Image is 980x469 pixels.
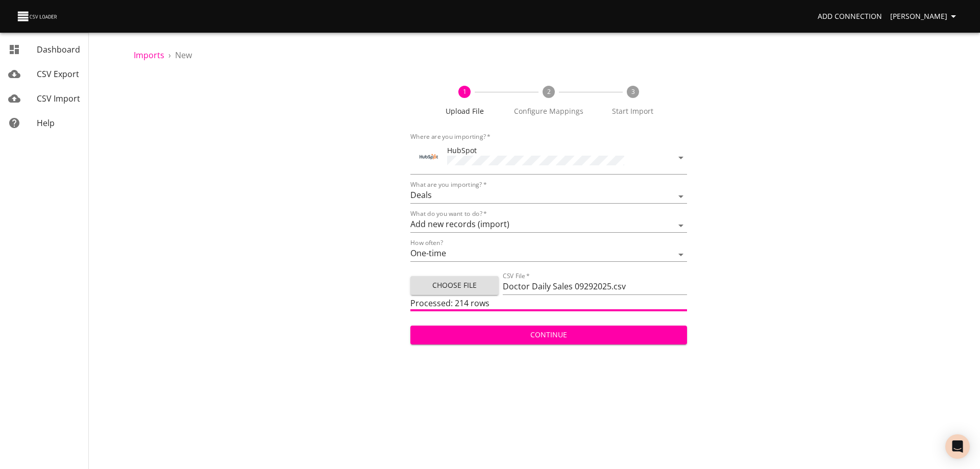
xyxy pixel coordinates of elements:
button: [PERSON_NAME] [886,7,964,26]
span: New [175,50,192,61]
span: Configure Mappings [511,106,587,116]
img: CSV Loader [16,9,59,23]
label: What are you importing? [410,182,486,188]
div: ToolHubSpot [410,141,687,175]
a: Add Connection [814,7,886,26]
span: [PERSON_NAME] [890,10,960,23]
label: How often? [410,240,443,246]
span: CSV Export [37,68,79,80]
label: Where are you importing? [410,134,491,140]
span: Processed: 214 rows [410,298,489,309]
label: What do you want to do? [410,211,487,217]
text: 3 [631,87,634,96]
span: Add Connection [818,10,882,23]
span: Help [37,117,55,129]
span: Choose File [419,279,491,292]
span: Dashboard [37,44,80,55]
span: Start Import [595,106,671,116]
span: Upload File [427,106,503,116]
span: HubSpot [447,145,477,155]
div: Tool [419,146,439,167]
span: Continue [419,329,679,341]
span: CSV Import [37,93,80,104]
a: Imports [134,50,164,61]
button: Choose File [410,276,499,295]
text: 2 [547,87,550,96]
li: › [168,49,171,61]
text: 1 [463,87,467,96]
img: HubSpot [419,146,439,167]
button: Continue [410,326,687,344]
div: Open Intercom Messenger [945,434,970,459]
label: CSV File [503,273,530,279]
